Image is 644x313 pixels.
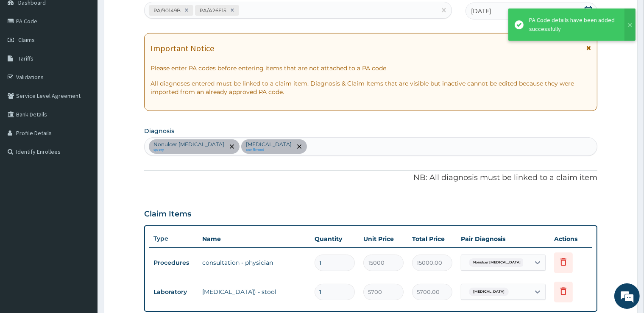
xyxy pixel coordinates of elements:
td: consultation - physician [198,254,310,271]
small: query [153,148,224,152]
h3: Claim Items [144,210,191,219]
td: Procedures [149,255,198,271]
textarea: Type your message and hit 'Enter' [4,216,162,246]
span: Tariffs [18,55,33,62]
p: [MEDICAL_DATA] [246,141,292,148]
p: NB: All diagnosis must be linked to a claim item [144,172,597,183]
th: Name [198,230,310,247]
span: remove selection option [228,143,236,150]
span: [DATE] [471,7,491,15]
span: Claims [18,36,35,44]
p: Please enter PA codes before entering items that are not attached to a PA code [151,64,591,72]
div: Chat with us now [44,47,142,58]
th: Unit Price [359,230,408,247]
span: We're online! [49,99,117,185]
th: Quantity [310,230,359,247]
img: d_794563401_company_1708531726252_794563401 [16,42,34,64]
p: All diagnoses entered must be linked to a claim item. Diagnosis & Claim Items that are visible bu... [151,79,591,96]
div: PA Code details have been added successfully [529,16,616,33]
th: Type [149,231,198,247]
span: remove selection option [296,143,303,150]
h1: Important Notice [151,44,214,53]
td: [MEDICAL_DATA]) - stool [198,283,310,300]
div: PA/A26E15 [197,6,228,15]
div: Minimize live chat window [139,4,159,25]
small: confirmed [246,148,292,152]
th: Actions [550,230,592,247]
span: [MEDICAL_DATA] [469,288,509,296]
p: Nonulcer [MEDICAL_DATA] [153,141,224,148]
span: Nonulcer [MEDICAL_DATA] [469,258,525,267]
th: Total Price [408,230,457,247]
td: Laboratory [149,284,198,300]
label: Diagnosis [144,127,174,135]
th: Pair Diagnosis [457,230,550,247]
div: PA/90149B [151,6,182,15]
